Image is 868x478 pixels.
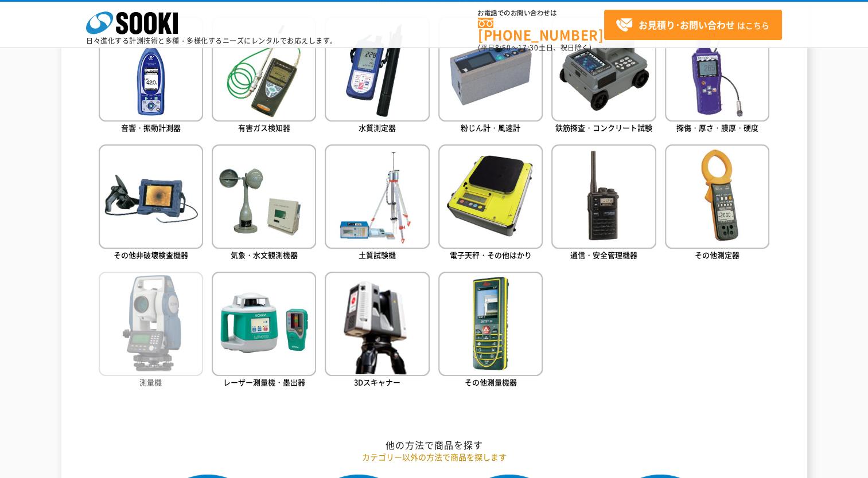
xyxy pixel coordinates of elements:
[86,37,337,44] p: 日々進化する計測技術と多種・多様化するニーズにレンタルでお応えします。
[325,17,429,121] img: 水質測定器
[99,451,770,463] p: カテゴリー以外の方法で商品を探します
[139,377,162,387] span: 測量機
[665,17,769,121] img: 探傷・厚さ・膜厚・硬度
[616,17,769,34] span: はこちら
[223,377,305,387] span: レーザー測量機・墨出器
[359,249,396,260] span: 土質試験機
[99,17,203,135] a: 音響・振動計測器
[99,272,203,376] img: 測量機
[478,42,591,53] span: (平日 ～ 土日、祝日除く)
[212,272,316,376] img: レーザー測量機・墨出器
[518,42,539,53] span: 17:30
[551,17,656,121] img: 鉄筋探査・コンクリート試験
[438,272,543,390] a: その他測量機器
[695,249,739,260] span: その他測定器
[551,144,656,263] a: 通信・安全管理機器
[99,272,203,390] a: 測量機
[551,17,656,135] a: 鉄筋探査・コンクリート試験
[212,17,316,121] img: 有害ガス検知器
[465,377,517,387] span: その他測量機器
[555,122,652,133] span: 鉄筋探査・コンクリート試験
[114,249,188,260] span: その他非破壊検査機器
[438,272,543,376] img: その他測量機器
[325,144,429,263] a: 土質試験機
[99,144,203,263] a: その他非破壊検査機器
[665,17,769,135] a: 探傷・厚さ・膜厚・硬度
[665,144,769,249] img: その他測定器
[438,17,543,135] a: 粉じん計・風速計
[354,377,400,387] span: 3Dスキャナー
[99,439,770,451] h2: 他の方法で商品を探す
[639,18,735,32] strong: お見積り･お問い合わせ
[99,17,203,121] img: 音響・振動計測器
[604,10,782,40] a: お見積り･お問い合わせはこちら
[478,18,604,41] a: [PHONE_NUMBER]
[121,122,181,133] span: 音響・振動計測器
[212,144,316,249] img: 気象・水文観測機器
[665,144,769,263] a: その他測定器
[461,122,520,133] span: 粉じん計・風速計
[450,249,532,260] span: 電子天秤・その他はかり
[438,144,543,263] a: 電子天秤・その他はかり
[438,144,543,249] img: 電子天秤・その他はかり
[99,144,203,249] img: その他非破壊検査機器
[325,17,429,135] a: 水質測定器
[570,249,637,260] span: 通信・安全管理機器
[325,272,429,376] img: 3Dスキャナー
[438,17,543,121] img: 粉じん計・風速計
[212,144,316,263] a: 気象・水文観測機器
[325,144,429,249] img: 土質試験機
[212,272,316,390] a: レーザー測量機・墨出器
[551,144,656,249] img: 通信・安全管理機器
[212,17,316,135] a: 有害ガス検知器
[495,42,511,53] span: 8:50
[231,249,298,260] span: 気象・水文観測機器
[676,122,758,133] span: 探傷・厚さ・膜厚・硬度
[478,10,604,17] span: お電話でのお問い合わせは
[359,122,396,133] span: 水質測定器
[325,272,429,390] a: 3Dスキャナー
[238,122,290,133] span: 有害ガス検知器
